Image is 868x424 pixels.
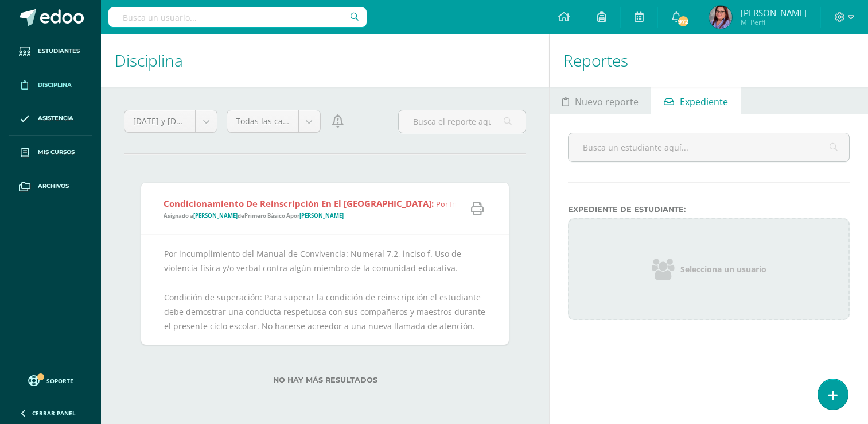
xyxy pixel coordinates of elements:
input: Busca el reporte aquí [399,110,526,133]
a: Disciplina [9,68,92,102]
strong: [PERSON_NAME] [193,212,238,219]
a: Mis cursos [9,136,92,169]
span: Todas las categorías [236,110,289,132]
img: users_icon.png [652,257,675,280]
a: Todas las categorías [227,110,320,132]
span: Estudiantes [38,47,80,56]
h1: Disciplina [115,34,535,87]
span: Cerrar panel [32,409,76,417]
a: [DATE] y [DATE] [124,110,217,132]
strong: Condicionamiento de Reinscripción en el [GEOGRAPHIC_DATA]: [164,198,434,209]
span: Expediente [680,88,728,115]
input: Busca un usuario... [108,7,367,27]
span: Asistencia [38,114,73,123]
span: Soporte [46,377,73,385]
strong: [PERSON_NAME] [299,212,344,219]
label: Expediente de Estudiante: [568,205,850,214]
span: Mi Perfil [741,17,807,27]
strong: Primero Básico A [244,212,290,219]
span: Archivos [38,182,69,191]
span: [PERSON_NAME] [741,7,807,18]
a: Archivos [9,169,92,203]
span: [DATE] y [DATE] [133,110,186,132]
a: Nuevo reporte [550,87,651,114]
span: Nuevo reporte [575,88,639,115]
input: Busca un estudiante aquí... [569,133,849,161]
span: Disciplina [38,80,72,90]
img: d76661cb19da47c8721aaba634ec83f7.png [709,6,732,29]
span: Mis cursos [38,148,75,157]
span: Asignado a de por [164,212,344,219]
span: Selecciona un usuario [680,264,766,275]
a: Expediente [651,87,740,114]
label: No hay más resultados [141,376,509,384]
a: Estudiantes [9,34,92,68]
span: 972 [676,15,689,28]
a: Asistencia [9,102,92,136]
div: Por incumplimiento del Manual de Convivencia: Numeral 7.2, inciso f. Uso de violencia física y/o ... [164,246,486,333]
h1: Reportes [563,34,854,87]
a: Soporte [14,372,87,388]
